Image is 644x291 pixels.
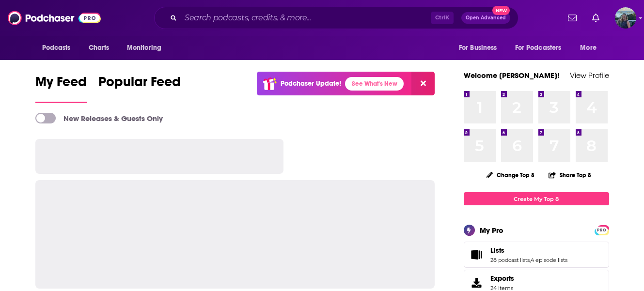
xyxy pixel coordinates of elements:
a: 4 episode lists [531,257,567,263]
a: New Releases & Guests Only [35,113,163,123]
span: For Business [459,41,497,55]
span: Ctrl K [431,12,454,24]
a: See What's New [345,77,404,91]
span: For Podcasters [515,41,562,55]
button: Show profile menu [615,7,636,29]
button: open menu [573,39,609,57]
span: Exports [467,276,487,290]
input: Search podcasts, credits, & more... [181,10,431,26]
span: New [492,6,510,15]
img: Podchaser - Follow, Share and Rate Podcasts [8,9,101,27]
a: Create My Top 8 [464,192,609,205]
span: , [530,257,531,263]
button: open menu [452,39,509,57]
span: More [580,41,597,55]
button: Change Top 8 [481,169,541,181]
span: Charts [89,41,110,55]
a: Show notifications dropdown [588,10,603,26]
span: Lists [464,242,609,268]
a: Show notifications dropdown [564,10,581,26]
a: My Feed [35,74,87,103]
p: Podchaser Update! [281,79,341,88]
a: View Profile [570,71,609,80]
span: Open Advanced [466,15,506,20]
a: Lists [490,246,567,255]
button: Open AdvancedNew [461,12,510,24]
a: Charts [82,39,115,57]
a: Welcome [PERSON_NAME]! [464,71,560,80]
a: Popular Feed [98,74,181,103]
button: open menu [35,39,83,57]
span: Lists [490,246,504,255]
span: PRO [596,227,608,234]
img: User Profile [615,7,636,29]
button: open menu [120,39,174,57]
a: 28 podcast lists [490,257,530,263]
button: open menu [509,39,576,57]
a: Lists [467,248,487,261]
span: My Feed [35,74,87,96]
a: PRO [596,226,608,233]
span: Monitoring [127,41,161,55]
button: Share Top 8 [548,166,592,184]
span: Exports [490,274,514,283]
span: Popular Feed [98,74,181,96]
span: Podcasts [42,41,71,55]
div: Search podcasts, credits, & more... [154,7,518,29]
span: Logged in as kelli0108 [615,7,636,29]
div: My Pro [480,226,503,235]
